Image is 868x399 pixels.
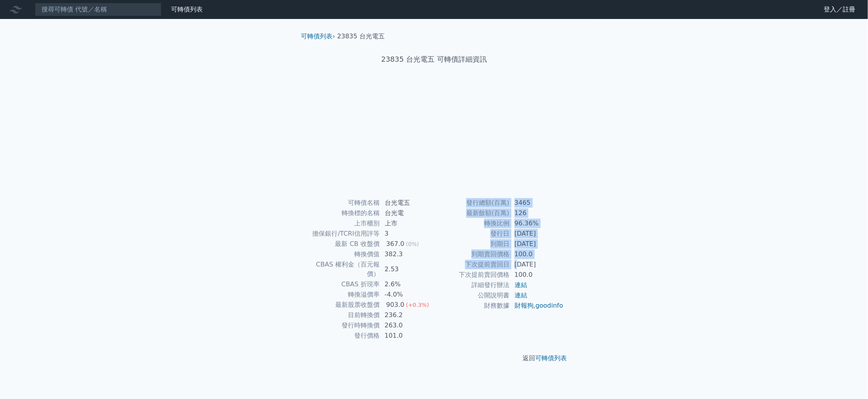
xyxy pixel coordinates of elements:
td: 126 [510,208,564,218]
td: 上市櫃別 [304,218,380,229]
a: 可轉債列表 [536,354,567,362]
h1: 23835 台光電五 可轉債詳細資訊 [295,54,574,65]
td: 到期賣回價格 [434,249,510,259]
td: 上市 [380,218,434,229]
td: 2.53 [380,259,434,279]
td: , [510,301,564,311]
td: 台光電五 [380,198,434,208]
td: 236.2 [380,310,434,320]
td: 最新 CB 收盤價 [304,239,380,249]
td: 下次提前賣回價格 [434,270,510,280]
td: 詳細發行辦法 [434,280,510,290]
td: [DATE] [510,229,564,239]
td: 最新股票收盤價 [304,300,380,310]
td: -4.0% [380,289,434,300]
div: 903.0 [385,300,406,310]
a: 登入／註冊 [817,3,862,16]
p: 返回 [295,354,574,363]
td: 轉換比例 [434,218,510,229]
span: (+0.3%) [406,302,429,308]
td: [DATE] [510,239,564,249]
td: 發行總額(百萬) [434,198,510,208]
td: 2.6% [380,279,434,289]
td: 發行時轉換價 [304,320,380,331]
td: 到期日 [434,239,510,249]
td: 下次提前賣回日 [434,259,510,270]
a: 可轉債列表 [171,6,203,13]
a: 可轉債列表 [301,32,333,40]
td: 公開說明書 [434,290,510,301]
td: 台光電 [380,208,434,218]
td: 101.0 [380,331,434,341]
td: 263.0 [380,320,434,331]
td: 可轉債名稱 [304,198,380,208]
td: 轉換溢價率 [304,289,380,300]
td: 96.36% [510,218,564,229]
td: 382.3 [380,249,434,259]
td: 發行日 [434,229,510,239]
td: 3 [380,229,434,239]
td: 3465 [510,198,564,208]
input: 搜尋可轉債 代號／名稱 [35,3,161,16]
td: 目前轉換價 [304,310,380,320]
td: 轉換價值 [304,249,380,259]
td: 擔保銀行/TCRI信用評等 [304,229,380,239]
td: CBAS 權利金（百元報價） [304,259,380,279]
td: 100.0 [510,249,564,259]
a: 連結 [515,281,527,289]
div: 聊天小工具 [828,361,868,399]
td: 轉換標的名稱 [304,208,380,218]
td: 發行價格 [304,331,380,341]
li: 23835 台光電五 [337,32,385,41]
li: › [301,32,335,41]
td: CBAS 折現率 [304,279,380,289]
td: 最新餘額(百萬) [434,208,510,218]
div: 367.0 [385,239,406,249]
td: [DATE] [510,259,564,270]
a: 連結 [515,291,527,299]
a: 財報狗 [515,302,534,309]
td: 財務數據 [434,301,510,311]
span: (0%) [406,241,419,247]
iframe: Chat Widget [828,361,868,399]
a: goodinfo [536,302,563,309]
td: 100.0 [510,270,564,280]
